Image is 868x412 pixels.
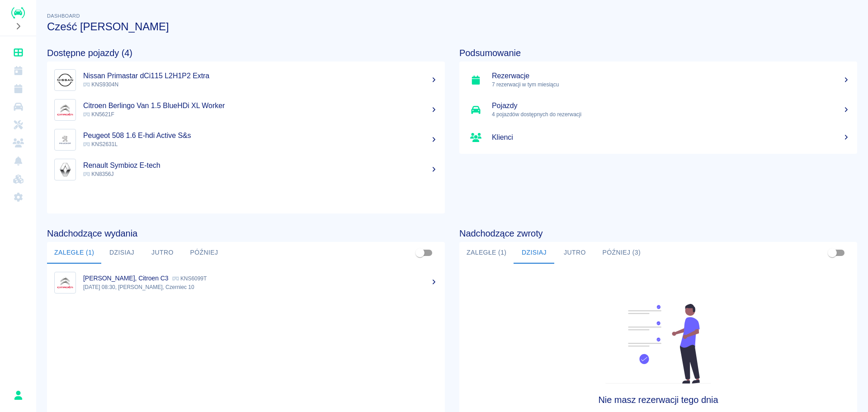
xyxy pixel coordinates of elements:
a: Powiadomienia [4,152,33,170]
button: Karol Klag [9,386,28,405]
span: KN8356J [83,171,113,177]
button: Zaległe (1) [459,242,514,264]
a: ImageNissan Primastar dCi115 L2H1P2 Extra KNS9304N [47,65,445,95]
p: [PERSON_NAME], Citroen C3 [83,275,169,282]
span: Pokaż przypisane tylko do mnie [411,244,429,261]
p: 4 pojazdów dostępnych do rezerwacji [492,110,850,118]
p: KNS6099T [172,275,207,282]
img: Image [57,161,74,178]
a: Rezerwacje [4,80,33,98]
a: Widget WWW [4,170,33,188]
button: Rozwiń nawigację [11,20,25,32]
img: Image [57,101,74,118]
a: ImageRenault Symbioz E-tech KN8356J [47,155,445,185]
h4: Nie masz rezerwacji tego dnia [509,394,807,405]
a: Ustawienia [4,188,33,206]
a: ImagePeugeot 508 1.6 E-hdi Active S&s KNS2631L [47,125,445,155]
a: ImageCitroen Berlingo Van 1.5 BlueHDi XL Worker KN5621F [47,95,445,125]
p: [DATE] 08:30, [PERSON_NAME], Czerniec 10 [83,283,438,291]
p: 7 rezerwacji w tym miesiącu [492,81,850,89]
a: Image[PERSON_NAME], Citroen C3 KNS6099T[DATE] 08:30, [PERSON_NAME], Czerniec 10 [47,267,445,298]
img: Renthelp [11,7,25,19]
a: Klienci [459,125,857,150]
h3: Cześć [PERSON_NAME] [47,20,857,33]
span: KNS2631L [83,141,118,147]
img: Image [57,71,74,89]
a: Rezerwacje7 rezerwacji w tym miesiącu [459,65,857,95]
button: Zaległe (1) [47,242,101,264]
h5: Citroen Berlingo Van 1.5 BlueHDi XL Worker [83,101,438,110]
img: Image [57,274,74,291]
h4: Nadchodzące zwroty [459,228,857,239]
span: Pokaż przypisane tylko do mnie [824,244,841,261]
a: Serwisy [4,116,33,134]
a: Kalendarz [4,62,33,80]
span: KNS9304N [83,81,118,88]
h5: Renault Symbioz E-tech [83,161,438,170]
button: Później [183,242,225,264]
a: Flota [4,98,33,116]
span: Dashboard [47,13,80,19]
a: Pojazdy4 pojazdów dostępnych do rezerwacji [459,95,857,125]
img: Image [57,131,74,148]
h4: Nadchodzące wydania [47,228,445,239]
h4: Dostępne pojazdy (4) [47,47,445,58]
img: Fleet [600,304,717,384]
button: Jutro [142,242,183,264]
h5: Rezerwacje [492,71,850,81]
h5: Pojazdy [492,101,850,110]
button: Dzisiaj [101,242,142,264]
h4: Podsumowanie [459,47,857,58]
button: Dzisiaj [514,242,554,264]
h5: Klienci [492,133,850,142]
button: Jutro [554,242,595,264]
a: Dashboard [4,43,33,62]
h5: Nissan Primastar dCi115 L2H1P2 Extra [83,71,438,81]
button: Później (3) [595,242,648,264]
span: KN5621F [83,111,114,118]
h5: Peugeot 508 1.6 E-hdi Active S&s [83,131,438,140]
a: Klienci [4,134,33,152]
